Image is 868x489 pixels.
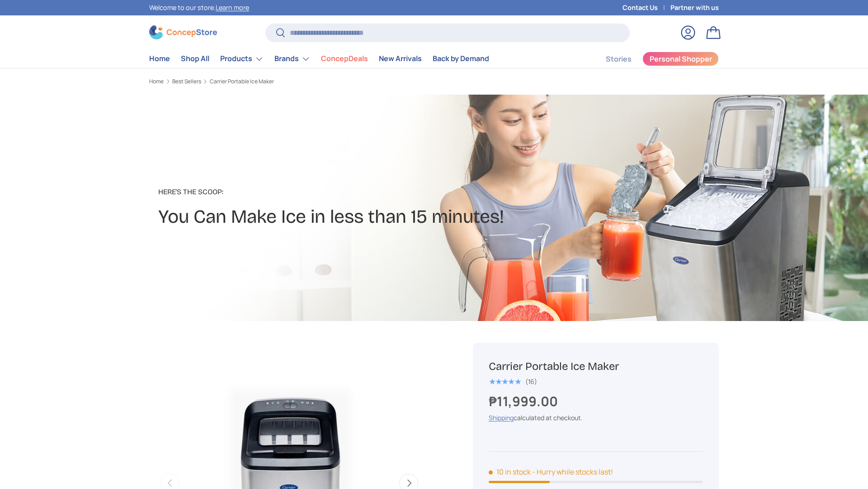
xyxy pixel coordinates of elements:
summary: Products [215,50,269,68]
a: Home [149,79,164,84]
strong: ₱11,999.00 [489,392,560,410]
div: 5.0 out of 5.0 stars [489,378,521,386]
a: Back by Demand [433,50,489,67]
span: Personal Shopper [650,55,712,62]
a: Learn more [216,3,249,12]
div: (16) [525,378,537,385]
a: Home [149,50,170,67]
a: Shipping [489,413,514,422]
a: Personal Shopper [642,52,719,66]
a: Stories [606,50,632,68]
a: 5.0 out of 5.0 stars (16) [489,376,537,386]
p: Welcome to our store. [149,3,249,13]
a: ConcepDeals [321,50,368,67]
nav: Secondary [584,50,719,68]
a: Products [220,50,264,68]
a: Brands [274,50,310,68]
a: Shop All [181,50,209,67]
p: - Hurry while stocks last! [532,467,613,477]
a: Partner with us [670,3,719,13]
img: ConcepStore [149,25,217,39]
p: Here's the Scoop: [158,187,504,197]
a: Best Sellers [172,79,201,84]
summary: Brands [269,50,316,68]
nav: Breadcrumbs [149,77,451,86]
a: Carrier Portable Ice Maker [210,79,274,84]
nav: Primary [149,50,489,68]
span: ★★★★★ [489,377,521,386]
span: 10 in stock [489,467,531,477]
a: New Arrivals [379,50,422,67]
div: calculated at checkout. [489,413,703,422]
h1: Carrier Portable Ice Maker [489,360,703,374]
a: Contact Us [623,3,670,13]
h2: You Can Make Ice in less than 15 minutes! [158,205,504,229]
